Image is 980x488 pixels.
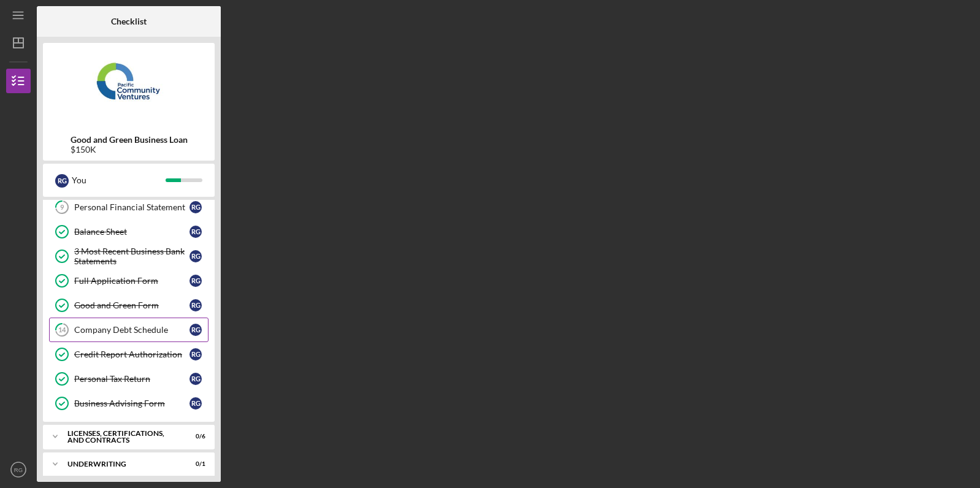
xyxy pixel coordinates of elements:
[111,17,147,26] b: Checklist
[74,227,189,237] div: Balance Sheet
[74,349,189,359] div: Credit Report Authorization
[189,275,202,287] div: R G
[74,374,189,384] div: Personal Tax Return
[189,373,202,385] div: R G
[49,318,209,342] a: 14Company Debt ScheduleRG
[58,326,66,334] tspan: 14
[183,433,205,440] div: 0 / 6
[49,367,209,391] a: Personal Tax ReturnRG
[14,467,23,473] text: RG
[189,226,202,238] div: R G
[74,276,189,286] div: Full Application Form
[49,391,209,416] a: Business Advising FormRG
[49,195,209,219] a: 9Personal Financial StatementRG
[55,174,69,188] div: R G
[49,244,209,269] a: 3 Most Recent Business Bank StatementsRG
[49,269,209,293] a: Full Application FormRG
[74,246,189,266] div: 3 Most Recent Business Bank Statements
[189,348,202,360] div: R G
[49,293,209,318] a: Good and Green FormRG
[189,397,202,410] div: R G
[189,201,202,213] div: R G
[71,145,188,154] div: $150K
[74,325,189,335] div: Company Debt Schedule
[67,430,175,444] div: Licenses, Certifications, and Contracts
[67,460,175,468] div: Underwriting
[189,250,202,262] div: R G
[43,49,215,123] img: Product logo
[74,398,189,408] div: Business Advising Form
[189,324,202,336] div: R G
[49,219,209,244] a: Balance SheetRG
[72,170,166,191] div: You
[71,135,188,145] b: Good and Green Business Loan
[189,299,202,311] div: R G
[74,300,189,310] div: Good and Green Form
[183,460,205,468] div: 0 / 1
[74,202,189,212] div: Personal Financial Statement
[6,457,31,482] button: RG
[60,204,64,212] tspan: 9
[49,342,209,367] a: Credit Report AuthorizationRG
